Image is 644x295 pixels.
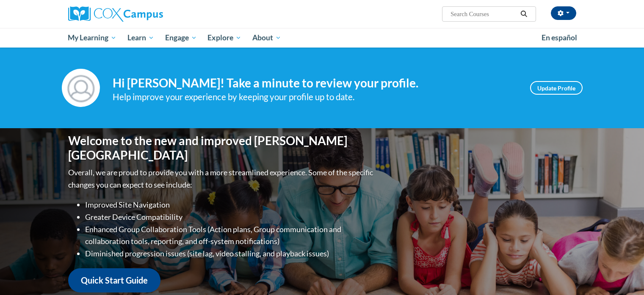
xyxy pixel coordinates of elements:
[62,69,100,107] img: Profile Image
[542,33,577,42] span: En español
[165,33,197,43] span: Engage
[517,9,530,19] button: Search
[68,33,116,43] span: My Learning
[68,134,375,162] h1: Welcome to the new and improved [PERSON_NAME][GEOGRAPHIC_DATA]
[55,28,589,48] div: Main menu
[68,6,163,22] img: Cox Campus
[551,6,576,20] button: Account Settings
[113,90,517,104] div: Help improve your experience by keeping your profile up to date.
[85,199,375,211] li: Improved Site Navigation
[252,33,281,43] span: About
[610,261,637,288] iframe: Button to launch messaging window
[63,28,122,48] a: My Learning
[85,247,375,260] li: Diminished progression issues (site lag, video stalling, and playback issues)
[85,223,375,248] li: Enhanced Group Collaboration Tools (Action plans, Group communication and collaboration tools, re...
[122,28,160,48] a: Learn
[68,268,160,292] a: Quick Start Guide
[68,6,229,22] a: Cox Campus
[160,28,202,48] a: Engage
[127,33,154,43] span: Learn
[207,33,241,43] span: Explore
[247,28,287,48] a: About
[536,29,583,47] a: En español
[450,9,517,19] input: Search Courses
[113,76,517,90] h4: Hi [PERSON_NAME]! Take a minute to review your profile.
[68,166,375,191] p: Overall, we are proud to provide you with a more streamlined experience. Some of the specific cha...
[530,81,583,95] a: Update Profile
[202,28,247,48] a: Explore
[85,211,375,223] li: Greater Device Compatibility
